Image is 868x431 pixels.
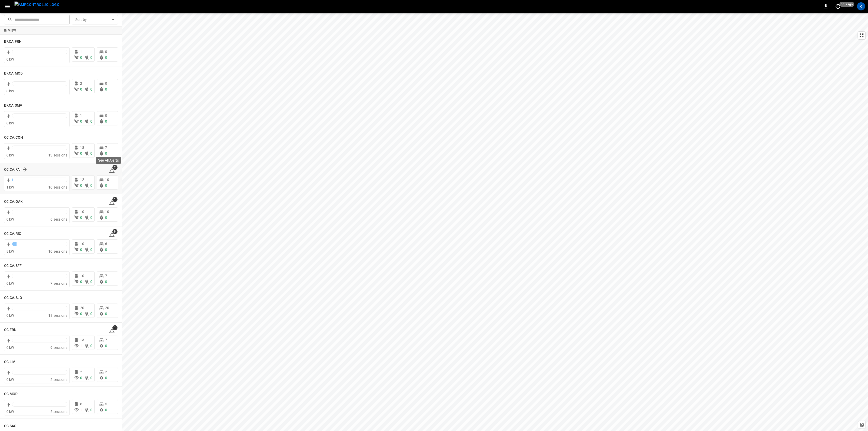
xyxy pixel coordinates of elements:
span: 20 [105,306,109,310]
p: See All Alerts [98,158,119,163]
span: 0 [105,119,107,123]
span: 7 [105,274,107,278]
span: 0 [105,408,107,412]
span: 0 [90,87,92,91]
span: 0 [80,183,82,188]
span: 1 kW [6,185,14,189]
span: 5 [105,402,107,406]
span: 7 [105,146,107,150]
span: 0 [90,119,92,123]
span: 2 sessions [50,378,67,382]
h6: CC.MOD [4,391,18,397]
span: 20 [80,306,84,310]
span: 0 [105,248,107,252]
span: 2 [112,165,117,170]
span: 10 [80,242,84,246]
span: 0 [80,55,82,60]
span: 18 [80,146,84,150]
h6: CC.SAC [4,423,17,429]
span: 0 [80,280,82,284]
span: 0 [80,215,82,220]
span: 0 [105,87,107,91]
span: 13 sessions [48,153,67,157]
span: 0 [105,55,107,60]
span: 0 [90,408,92,412]
h6: CC.CA.SFF [4,263,22,269]
span: 0 kW [6,217,14,221]
span: 0 [105,113,107,118]
h6: BF.CA.SMV [4,103,22,108]
span: 12 [80,178,84,182]
img: ampcontrol.io logo [14,2,60,8]
h6: BF.CA.FRN [4,39,22,45]
span: 18 sessions [48,313,67,318]
span: 2 [105,370,107,374]
span: 10 [80,210,84,214]
span: 0 kW [6,281,14,285]
span: 1 [80,50,82,54]
span: 0 [105,81,107,85]
span: 0 [90,215,92,220]
span: 0 [105,376,107,380]
span: 0 kW [6,313,14,318]
span: 0 [105,151,107,155]
span: 0 [80,248,82,252]
span: 0 [90,55,92,60]
h6: BF.CA.MOD [4,71,23,76]
h6: CC.CA.FAI [4,167,21,173]
h6: CC.CA.OAK [4,199,23,205]
span: 0 [90,376,92,380]
span: 0 kW [6,410,14,414]
span: 0 [80,312,82,316]
span: 10 [105,178,109,182]
span: 0 kW [6,378,14,382]
span: 0 kW [6,121,14,125]
span: 0 [105,50,107,54]
span: 0 [90,312,92,316]
span: 8 kW [6,249,14,253]
span: 2 [80,81,82,85]
span: 0 kW [6,346,14,350]
span: 0 [90,151,92,155]
span: 0 [105,183,107,188]
span: 10 sessions [48,249,67,253]
span: 0 [90,248,92,252]
span: 0 [80,119,82,123]
span: 1 [80,408,82,412]
span: 10 sessions [48,185,67,189]
span: 6 [80,402,82,406]
span: 9 sessions [50,346,67,350]
span: 0 [105,215,107,220]
h6: CC.CA.RIC [4,231,21,237]
span: 1 [112,197,117,202]
span: 0 [80,376,82,380]
span: 5 sessions [50,410,67,414]
span: 0 kW [6,89,14,93]
span: 10 [105,210,109,214]
span: 2 [80,370,82,374]
span: 0 kW [6,153,14,157]
span: 1 [80,344,82,348]
span: 6 sessions [50,217,67,221]
strong: In View [4,29,16,32]
button: set refresh interval [834,2,842,10]
span: 10 [80,274,84,278]
span: 6 [105,242,107,246]
span: 0 [105,344,107,348]
h6: CC.FRN [4,327,17,333]
span: 7 [105,338,107,342]
span: 0 [90,280,92,284]
div: profile-icon [857,2,865,10]
span: 0 [90,183,92,188]
h6: CC.CA.CON [4,135,23,140]
h6: CC.CA.SJO [4,295,22,301]
span: 0 [80,87,82,91]
h6: CC.LIV [4,359,15,365]
span: 1 [80,113,82,118]
span: 0 [90,344,92,348]
span: 30 s ago [840,2,855,7]
span: 0 [105,280,107,284]
span: 0 kW [6,57,14,61]
span: 7 sessions [50,281,67,285]
span: 13 [80,338,84,342]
